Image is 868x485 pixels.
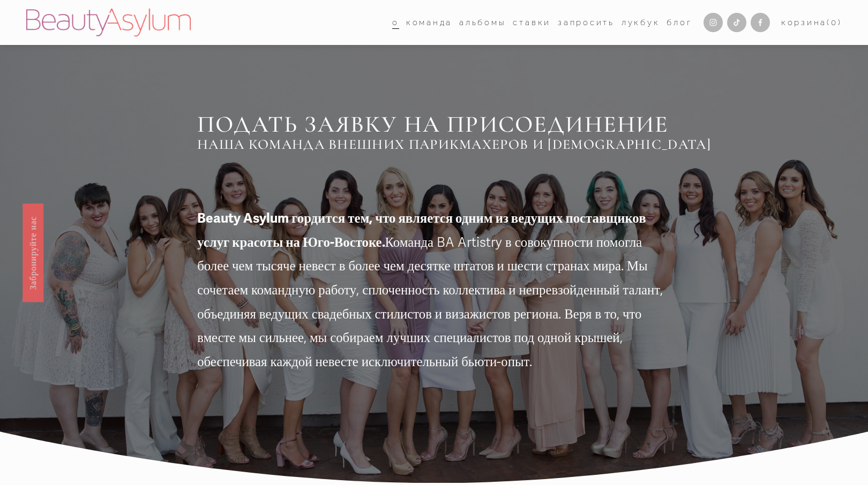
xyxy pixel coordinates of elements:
a: альбомы [459,14,506,31]
a: Запросить [558,14,615,31]
font: Блог [667,18,692,27]
a: Ставки [513,14,551,31]
font: Команда BA Artistry в совокупности помогла более чем тысяче невест в более чем десятке штатов и ш... [197,234,666,370]
font: альбомы [459,18,506,27]
font: о [392,18,399,27]
font: Beauty Asylum гордится тем, что является одним из ведущих поставщиков услуг красоты на Юго-Востоке. [197,210,648,251]
font: Корзина [781,18,827,27]
font: команда [406,18,452,27]
font: 0 [831,18,838,27]
font: Лукбук [622,18,660,27]
font: Забронируйте нас [28,216,38,290]
font: ПОДАТЬ ЗАЯВКУ НА ПРИСОЕДИНЕНИЕ [197,110,669,139]
img: Салон красоты | Свадебные прически и макияж в Шарлотте и Атланте [26,9,191,36]
font: Запросить [558,18,615,27]
a: Инстаграм [704,13,723,32]
a: раскрывающийся список папок [392,14,399,31]
font: НАША КОМАНДА ВНЕШНИХ ПАРИКМАХЕРОВ И [DEMOGRAPHIC_DATA] [197,136,711,153]
a: ТикТок [727,13,746,32]
a: Лукбук [622,14,660,31]
a: Блог [667,14,692,31]
font: ( [827,18,831,27]
a: Фейсбук [751,13,770,32]
a: 0 товаров в корзине [781,16,842,30]
a: раскрывающийся список папок [406,14,452,31]
font: Ставки [513,18,551,27]
a: Забронируйте нас [23,204,43,302]
font: ) [838,18,842,27]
